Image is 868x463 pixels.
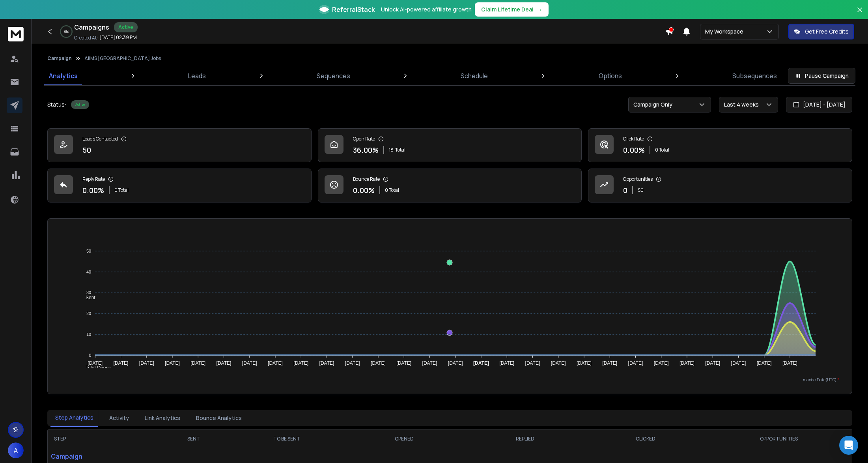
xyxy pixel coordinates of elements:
p: Last 4 weeks [724,101,762,109]
a: Analytics [44,66,82,85]
tspan: 10 [86,332,91,337]
a: Reply Rate0.00%0 Total [47,169,312,202]
tspan: [DATE] [139,360,154,366]
tspan: [DATE] [603,360,618,366]
tspan: [DATE] [706,360,721,366]
tspan: [DATE] [397,360,412,366]
p: 0 [623,185,627,196]
th: TO BE SENT [230,429,344,448]
p: 0 Total [114,187,129,193]
tspan: [DATE] [473,360,489,366]
span: ReferralStack [332,5,375,14]
button: [DATE] - [DATE] [786,97,852,112]
tspan: [DATE] [319,360,334,366]
a: Leads Contacted50 [47,128,312,162]
tspan: [DATE] [757,360,772,366]
button: Close banner [855,5,865,24]
p: $ 0 [638,187,644,193]
tspan: 30 [86,290,91,295]
a: Opportunities0$0 [588,169,852,202]
p: Bounce Rate [353,176,380,182]
th: SENT [157,429,230,448]
span: → [537,6,542,13]
button: A [8,442,24,458]
tspan: 40 [86,270,91,274]
tspan: [DATE] [782,360,797,366]
p: Options [599,71,622,81]
p: 0 % [64,29,69,34]
p: 50 [82,144,91,156]
p: 0 Total [655,147,669,153]
tspan: [DATE] [371,360,386,366]
p: Unlock AI-powered affiliate growth [381,6,472,13]
button: Get Free Credits [788,24,854,39]
p: Leads Contacted [82,136,118,142]
tspan: [DATE] [268,360,283,366]
tspan: [DATE] [731,360,746,366]
span: Total [395,147,405,153]
tspan: [DATE] [525,360,540,366]
tspan: [DATE] [577,360,592,366]
div: Active [71,100,89,109]
h1: Campaigns [74,22,109,32]
tspan: [DATE] [345,360,360,366]
a: Leads [183,66,211,85]
p: 0.00 % [623,144,645,156]
p: AIIMS [GEOGRAPHIC_DATA] Jobs [84,55,161,62]
p: Leads [188,71,206,81]
p: Schedule [461,71,488,81]
p: Sequences [317,71,350,81]
tspan: 20 [86,311,91,316]
tspan: [DATE] [500,360,515,366]
p: 0.00 % [353,185,375,196]
tspan: [DATE] [191,360,206,366]
tspan: [DATE] [448,360,463,366]
th: OPENED [344,429,465,448]
th: STEP [48,429,157,448]
tspan: [DATE] [217,360,231,366]
p: Click Rate [623,136,644,142]
p: Get Free Credits [805,28,849,36]
button: Campaign [47,55,72,62]
div: Active [114,22,138,32]
tspan: [DATE] [654,360,669,366]
tspan: [DATE] [114,360,129,366]
p: My Workspace [705,28,747,36]
a: Subsequences [728,66,782,85]
p: 0.00 % [82,185,104,196]
span: Total Opens [80,365,111,371]
th: CLICKED [585,429,706,448]
th: REPLIED [465,429,585,448]
tspan: [DATE] [88,360,103,366]
div: Open Intercom Messenger [839,436,858,455]
tspan: 50 [86,249,91,253]
button: Activity [105,409,134,427]
tspan: [DATE] [551,360,566,366]
tspan: [DATE] [242,360,257,366]
span: Sent [80,295,95,300]
p: Open Rate [353,136,375,142]
a: Options [594,66,627,85]
button: Claim Lifetime Deal→ [475,2,549,17]
p: 0 Total [385,187,399,193]
a: Bounce Rate0.00%0 Total [318,169,582,202]
a: Sequences [312,66,355,85]
button: Pause Campaign [788,68,855,84]
a: Open Rate36.00%18Total [318,128,582,162]
p: Campaign Only [633,101,676,109]
button: Bounce Analytics [191,409,246,427]
p: [DATE] 02:39 PM [99,34,137,41]
p: Reply Rate [82,176,105,182]
p: x-axis : Date(UTC) [60,377,839,383]
th: OPPORTUNITIES [706,429,852,448]
a: Schedule [456,66,493,85]
button: Step Analytics [50,409,98,427]
a: Click Rate0.00%0 Total [588,128,852,162]
p: Analytics [49,71,78,81]
p: 36.00 % [353,144,379,156]
tspan: [DATE] [679,360,694,366]
p: Status: [47,101,66,109]
button: Link Analytics [140,409,185,427]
